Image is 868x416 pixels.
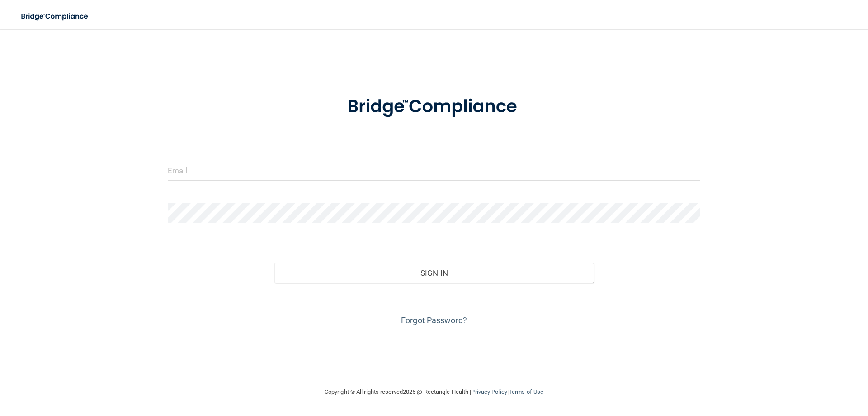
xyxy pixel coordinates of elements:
[329,83,539,130] img: bridge_compliance_login_screen.278c3ca4.svg
[269,378,599,406] div: Copyright © All rights reserved 2025 @ Rectangle Health | |
[168,160,700,181] input: Email
[274,263,594,283] button: Sign In
[509,388,543,395] a: Terms of Use
[401,316,467,325] a: Forgot Password?
[471,388,507,395] a: Privacy Policy
[14,7,97,26] img: bridge_compliance_login_screen.278c3ca4.svg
